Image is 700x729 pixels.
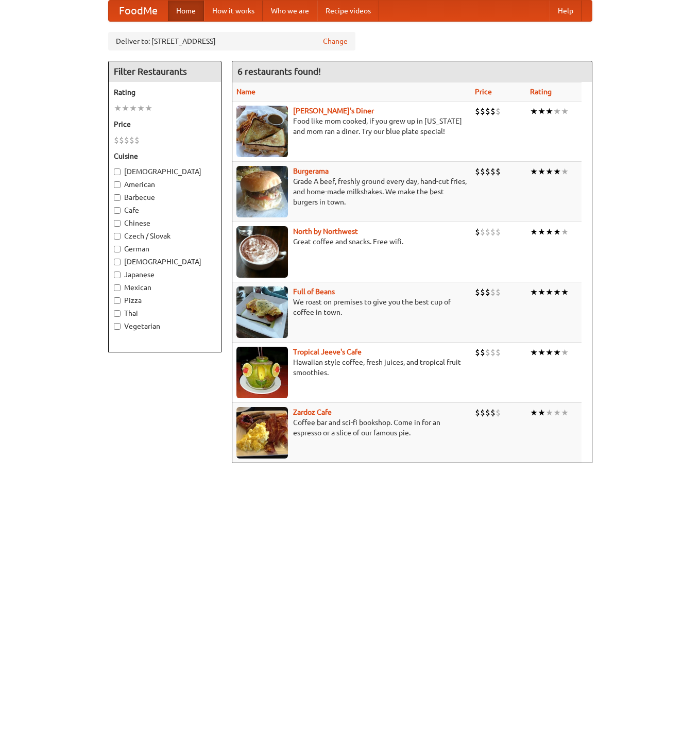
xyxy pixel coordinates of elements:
[475,88,492,96] a: Price
[530,88,552,96] a: Rating
[114,233,121,240] input: Czech / Slovak
[236,236,467,247] p: Great coffee and snacks. Free wifi.
[293,227,358,235] a: North by Northwest
[129,103,137,114] li: ★
[538,286,545,298] li: ★
[236,286,288,338] img: beans.jpg
[496,286,501,298] li: $
[236,116,467,137] p: Food like mom cooked, if you grew up in [US_STATE] and mom ran a diner. Try our blue plate special!
[475,347,480,358] li: $
[485,106,490,117] li: $
[480,407,485,418] li: $
[114,244,216,254] label: German
[168,1,204,21] a: Home
[538,226,545,238] li: ★
[530,226,538,238] li: ★
[114,168,121,175] input: [DEMOGRAPHIC_DATA]
[480,106,485,117] li: $
[236,176,467,207] p: Grade A beef, freshly ground every day, hand-cut fries, and home-made milkshakes. We make the bes...
[561,166,569,177] li: ★
[114,269,216,280] label: Japanese
[490,166,496,177] li: $
[236,417,467,438] p: Coffee bar and sci-fi bookshop. Come in for an espresso or a slice of our famous pie.
[490,286,496,298] li: $
[145,103,152,114] li: ★
[236,297,467,317] p: We roast on premises to give you the best cup of coffee in town.
[530,166,538,177] li: ★
[496,347,501,358] li: $
[137,103,145,114] li: ★
[553,166,561,177] li: ★
[317,1,379,21] a: Recipe videos
[530,347,538,358] li: ★
[538,106,545,117] li: ★
[561,407,569,418] li: ★
[485,226,490,238] li: $
[475,226,480,238] li: $
[293,107,374,115] b: [PERSON_NAME]'s Diner
[490,407,496,418] li: $
[496,166,501,177] li: $
[114,205,216,215] label: Cafe
[480,286,485,298] li: $
[114,246,121,252] input: German
[114,166,216,177] label: [DEMOGRAPHIC_DATA]
[109,61,221,82] h4: Filter Restaurants
[114,284,121,291] input: Mexican
[490,226,496,238] li: $
[553,407,561,418] li: ★
[480,166,485,177] li: $
[545,347,553,358] li: ★
[114,194,121,201] input: Barbecue
[236,106,288,157] img: sallys.jpg
[119,134,124,146] li: $
[236,226,288,278] img: north.jpg
[114,295,216,306] label: Pizza
[545,286,553,298] li: ★
[553,226,561,238] li: ★
[545,407,553,418] li: ★
[114,231,216,241] label: Czech / Slovak
[550,1,582,21] a: Help
[114,323,121,330] input: Vegetarian
[236,88,255,96] a: Name
[475,407,480,418] li: $
[553,286,561,298] li: ★
[475,166,480,177] li: $
[496,407,501,418] li: $
[114,259,121,265] input: [DEMOGRAPHIC_DATA]
[553,106,561,117] li: ★
[490,347,496,358] li: $
[263,1,317,21] a: Who we are
[237,66,321,76] ng-pluralize: 6 restaurants found!
[553,347,561,358] li: ★
[114,257,216,267] label: [DEMOGRAPHIC_DATA]
[490,106,496,117] li: $
[236,357,467,378] p: Hawaiian style coffee, fresh juices, and tropical fruit smoothies.
[114,87,216,97] h5: Rating
[485,166,490,177] li: $
[293,408,332,416] b: Zardoz Cafe
[293,287,335,296] a: Full of Beans
[114,297,121,304] input: Pizza
[293,167,329,175] a: Burgerama
[114,103,122,114] li: ★
[236,166,288,217] img: burgerama.jpg
[114,272,121,278] input: Japanese
[545,226,553,238] li: ★
[480,347,485,358] li: $
[485,286,490,298] li: $
[480,226,485,238] li: $
[114,119,216,129] h5: Price
[293,348,362,356] a: Tropical Jeeve's Cafe
[114,207,121,214] input: Cafe
[561,226,569,238] li: ★
[530,407,538,418] li: ★
[114,321,216,331] label: Vegetarian
[545,166,553,177] li: ★
[114,220,121,227] input: Chinese
[124,134,129,146] li: $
